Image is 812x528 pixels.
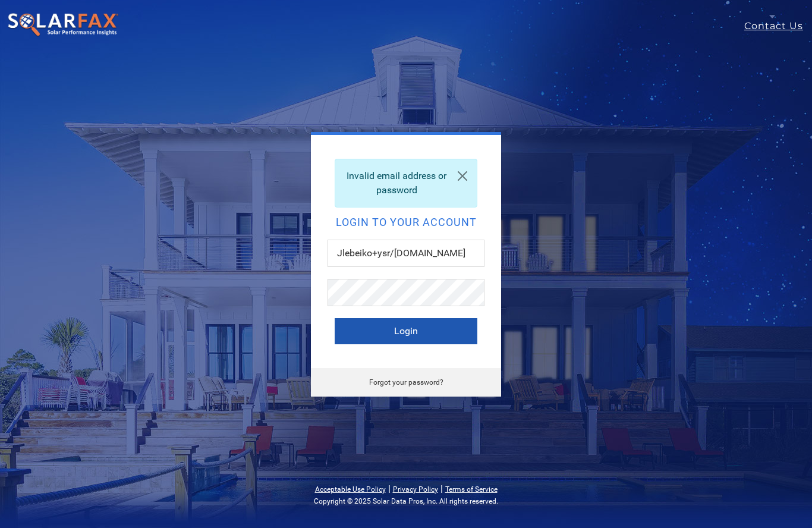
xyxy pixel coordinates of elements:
[393,485,438,494] a: Privacy Policy
[388,483,391,494] span: |
[7,12,119,37] img: SolarFax
[445,485,498,494] a: Terms of Service
[328,240,484,267] input: Email
[440,483,443,494] span: |
[335,318,477,344] button: Login
[744,19,812,33] a: Contact Us
[448,159,477,193] a: Close
[335,217,477,228] h2: Login to your account
[315,485,386,494] a: Acceptable Use Policy
[335,159,477,208] div: Invalid email address or password
[369,378,443,386] a: Forgot your password?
